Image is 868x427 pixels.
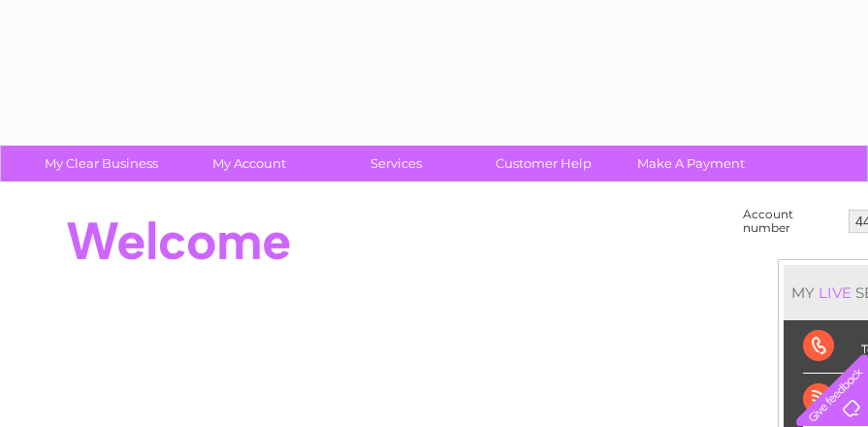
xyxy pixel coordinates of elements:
div: LIVE [815,283,855,302]
a: My Clear Business [21,146,181,181]
a: Services [316,146,476,181]
a: Make A Payment [611,146,771,181]
td: Account number [738,203,844,240]
a: My Account [169,146,329,181]
a: Customer Help [464,146,624,181]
